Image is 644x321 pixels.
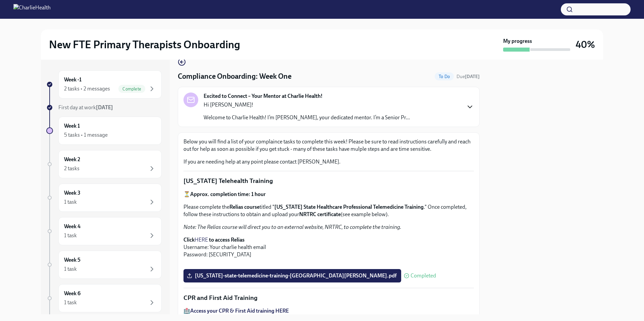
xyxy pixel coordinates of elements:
[274,204,424,210] strong: [US_STATE] State Healthcare Professional Telemedicine Training
[64,299,77,306] div: 1 task
[229,204,260,210] strong: Relias course
[46,150,162,178] a: Week 22 tasks
[46,217,162,245] a: Week 41 task
[183,203,474,218] p: Please complete the titled " ." Once completed, follow these instructions to obtain and upload yo...
[188,272,396,279] span: [US_STATE]-state-telemedicine-training-[GEOGRAPHIC_DATA][PERSON_NAME].pdf
[46,184,162,212] a: Week 31 task
[118,86,145,91] span: Complete
[64,198,77,206] div: 1 task
[183,236,474,258] p: Username: Your charlie health email Password: [SECURITY_DATA]
[46,284,162,312] a: Week 61 task
[204,92,323,100] strong: Excited to Connect – Your Mentor at Charlie Health!
[457,73,480,80] span: September 21st, 2025 10:00
[13,4,51,15] img: CharlieHealth
[209,237,245,243] strong: to access Relias
[183,177,474,185] p: [US_STATE] Telehealth Training
[183,307,474,315] p: 🏥
[503,38,532,45] strong: My progress
[46,70,162,99] a: Week -12 tasks • 2 messagesComplete
[195,237,208,243] a: HERE
[46,251,162,279] a: Week 51 task
[64,131,108,139] div: 5 tasks • 1 message
[64,85,110,92] div: 2 tasks • 2 messages
[64,122,80,130] h6: Week 1
[64,156,80,163] h6: Week 2
[465,74,480,79] strong: [DATE]
[183,269,401,282] label: [US_STATE]-state-telemedicine-training-[GEOGRAPHIC_DATA][PERSON_NAME].pdf
[190,191,266,197] strong: Approx. completion time: 1 hour
[178,71,291,81] h4: Compliance Onboarding: Week One
[183,294,474,302] p: CPR and First Aid Training
[299,211,341,217] strong: NRTRC certificate
[204,114,410,121] p: Welcome to Charlie Health! I’m [PERSON_NAME], your dedicated mentor. I’m a Senior Pr...
[64,189,80,197] h6: Week 3
[183,224,401,230] em: Note: The Relias course will direct you to an external website, NRTRC, to complete the training.
[204,101,410,109] p: Hi [PERSON_NAME]!
[183,158,474,166] p: If you are needing help at any point please contact [PERSON_NAME].
[64,165,79,172] div: 2 tasks
[64,256,80,264] h6: Week 5
[49,38,240,51] h2: New FTE Primary Therapists Onboarding
[576,39,595,51] h3: 40%
[64,223,80,230] h6: Week 4
[64,265,77,273] div: 1 task
[183,237,195,243] strong: Click
[46,104,162,111] a: First day at work[DATE]
[46,117,162,145] a: Week 15 tasks • 1 message
[64,76,82,83] h6: Week -1
[457,74,480,79] span: Due
[96,104,113,111] strong: [DATE]
[183,191,474,198] p: ⏳
[183,138,474,153] p: Below you will find a list of your complaince tasks to complete this week! Please be sure to read...
[58,104,113,111] span: First day at work
[190,308,289,314] a: Access your CPR & First Aid training HERE
[435,74,454,79] span: To Do
[64,290,80,297] h6: Week 6
[64,232,77,239] div: 1 task
[411,273,436,278] span: Completed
